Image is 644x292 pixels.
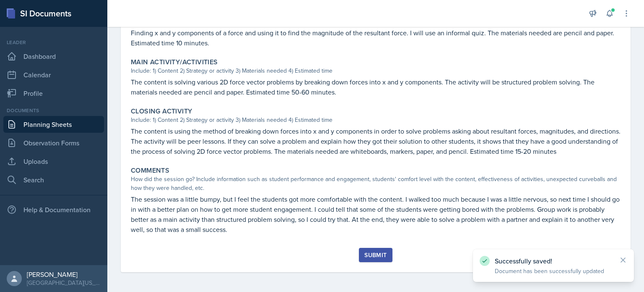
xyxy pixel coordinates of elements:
p: The content is solving various 2D force vector problems by breaking down forces into x and y comp... [131,77,621,97]
label: Main Activity/Activities [131,58,218,66]
p: The content is using the method of breaking down forces into x and y components in order to solve... [131,126,621,156]
a: Profile [3,85,104,102]
div: Include: 1) Content 2) Strategy or activity 3) Materials needed 4) Estimated time [131,116,621,124]
div: Leader [3,39,104,46]
div: [PERSON_NAME] [27,270,101,279]
a: Dashboard [3,48,104,65]
p: The session was a little bumpy, but I feel the students got more comfortable with the content. I ... [131,194,621,234]
a: Uploads [3,153,104,170]
label: Closing Activity [131,107,192,116]
a: Observation Forms [3,134,104,151]
p: Document has been successfully updated [495,267,612,275]
a: Search [3,171,104,188]
div: How did the session go? Include information such as student performance and engagement, students'... [131,175,621,192]
div: [GEOGRAPHIC_DATA][US_STATE] in [GEOGRAPHIC_DATA] [27,279,101,287]
a: Calendar [3,66,104,83]
a: Planning Sheets [3,116,104,133]
div: Documents [3,107,104,114]
div: Submit [364,252,387,258]
div: Help & Documentation [3,201,104,218]
button: Submit [359,248,392,262]
p: Successfully saved! [495,257,612,265]
div: Include: 1) Content 2) Strategy or activity 3) Materials needed 4) Estimated time [131,66,621,75]
label: Comments [131,166,169,175]
p: Finding x and y components of a force and using it to find the magnitude of the resultant force. ... [131,28,621,48]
